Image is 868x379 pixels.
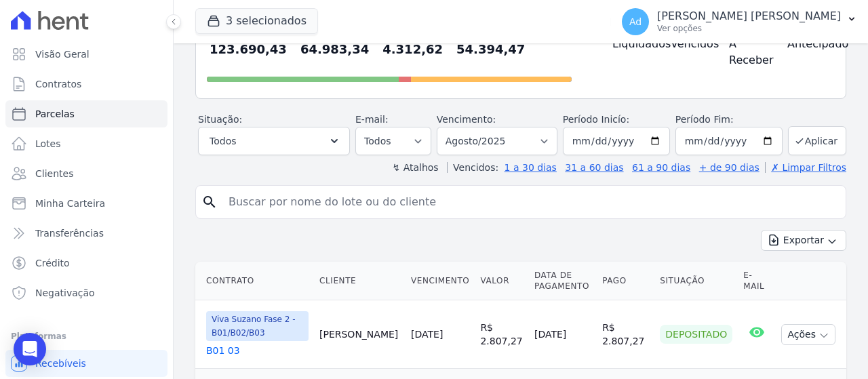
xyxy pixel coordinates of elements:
span: Crédito [35,256,70,270]
a: [DATE] [411,329,443,340]
label: ↯ Atalhos [392,162,438,173]
span: Parcelas [35,107,75,121]
a: 31 a 60 dias [565,162,623,173]
button: 3 selecionados [195,8,318,34]
a: Contratos [5,71,167,98]
label: Período Inicío: [563,114,629,125]
a: Crédito [5,250,167,277]
a: Clientes [5,160,167,187]
label: Situação: [198,114,242,125]
th: Situação [654,262,738,300]
a: Recebíveis [5,350,167,377]
a: Parcelas [5,100,167,127]
span: Viva Suzano Fase 2 - B01/B02/B03 [206,311,309,341]
span: Negativação [35,286,95,300]
a: 1 a 30 dias [505,162,557,173]
input: Buscar por nome do lote ou do cliente [220,188,840,216]
a: 61 a 90 dias [632,162,690,173]
span: Recebíveis [35,357,86,370]
td: [PERSON_NAME] [314,300,406,369]
button: Todos [198,127,350,155]
h4: A Receber [729,36,766,68]
i: search [201,194,218,210]
p: Ver opções [657,23,841,34]
div: Plataformas [11,328,162,344]
button: Ações [781,324,835,345]
h4: Antecipado [787,36,824,52]
span: Todos [210,133,236,149]
div: Open Intercom Messenger [14,333,46,365]
span: Visão Geral [35,47,90,61]
span: Ad [629,17,642,26]
th: Valor [475,262,529,300]
th: Data de Pagamento [529,262,597,300]
a: B01 03 [206,344,309,357]
h4: Vencidos [671,36,707,52]
label: Período Fim: [675,113,783,127]
a: Visão Geral [5,41,167,68]
div: Depositado [660,325,732,344]
th: E-mail [738,262,776,300]
a: Transferências [5,220,167,247]
th: Contrato [195,262,314,300]
th: Vencimento [406,262,475,300]
td: [DATE] [529,300,597,369]
td: R$ 2.807,27 [597,300,654,369]
th: Pago [597,262,654,300]
button: Aplicar [788,126,846,155]
a: Negativação [5,279,167,306]
label: E-mail: [355,114,389,125]
button: Ad [PERSON_NAME] [PERSON_NAME] Ver opções [611,3,868,41]
th: Cliente [314,262,406,300]
p: [PERSON_NAME] [PERSON_NAME] [657,9,841,23]
button: Exportar [761,230,846,251]
a: + de 90 dias [699,162,759,173]
a: ✗ Limpar Filtros [765,162,846,173]
a: Lotes [5,130,167,157]
td: R$ 2.807,27 [475,300,529,369]
h4: Liquidados [612,36,649,52]
span: Contratos [35,77,81,91]
span: Lotes [35,137,61,151]
span: Transferências [35,226,104,240]
label: Vencimento: [437,114,496,125]
a: Minha Carteira [5,190,167,217]
span: Minha Carteira [35,197,105,210]
span: Clientes [35,167,73,180]
label: Vencidos: [447,162,498,173]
